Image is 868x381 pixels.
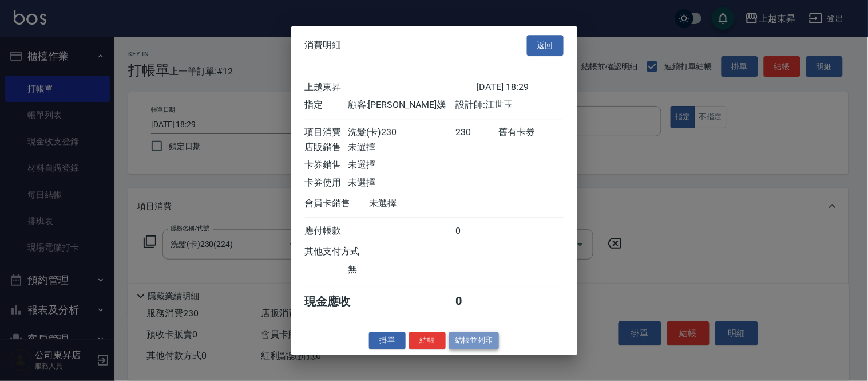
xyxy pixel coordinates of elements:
[455,127,498,139] div: 230
[369,332,406,349] button: 掛單
[305,225,348,237] div: 應付帳款
[455,225,498,237] div: 0
[455,294,498,309] div: 0
[370,198,477,210] div: 未選擇
[305,294,370,309] div: 現金應收
[305,177,348,189] div: 卡券使用
[305,99,348,111] div: 指定
[305,246,391,258] div: 其他支付方式
[305,81,477,93] div: 上越東昇
[305,198,370,210] div: 會員卡銷售
[305,40,342,51] span: 消費明細
[305,142,348,154] div: 店販銷售
[305,159,348,171] div: 卡券銷售
[348,99,455,111] div: 顧客: [PERSON_NAME]媄
[409,332,446,349] button: 結帳
[455,99,563,111] div: 設計師: 江世玉
[348,127,455,139] div: 洗髮(卡)230
[498,127,563,139] div: 舊有卡券
[348,264,455,276] div: 無
[527,35,564,56] button: 返回
[348,159,455,171] div: 未選擇
[449,332,499,349] button: 結帳並列印
[477,81,564,93] div: [DATE] 18:29
[348,142,455,154] div: 未選擇
[305,127,348,139] div: 項目消費
[348,177,455,189] div: 未選擇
